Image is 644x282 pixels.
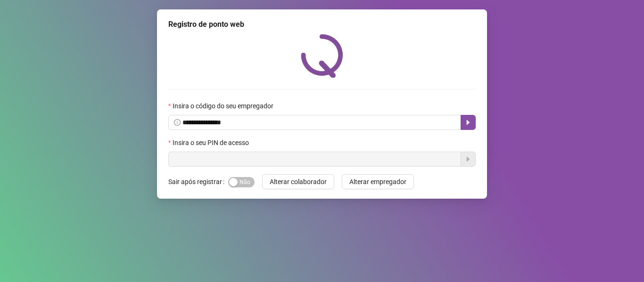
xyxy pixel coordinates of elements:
span: caret-right [464,119,472,126]
button: Alterar colaborador [262,174,334,189]
span: Alterar empregador [349,177,406,187]
label: Insira o código do seu empregador [168,101,280,111]
label: Insira o seu PIN de acesso [168,137,255,148]
span: Alterar colaborador [270,177,327,187]
div: Registro de ponto web [168,19,476,30]
img: QRPoint [301,34,343,78]
button: Alterar empregador [342,174,414,189]
span: info-circle [174,119,181,126]
label: Sair após registrar [168,174,228,189]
